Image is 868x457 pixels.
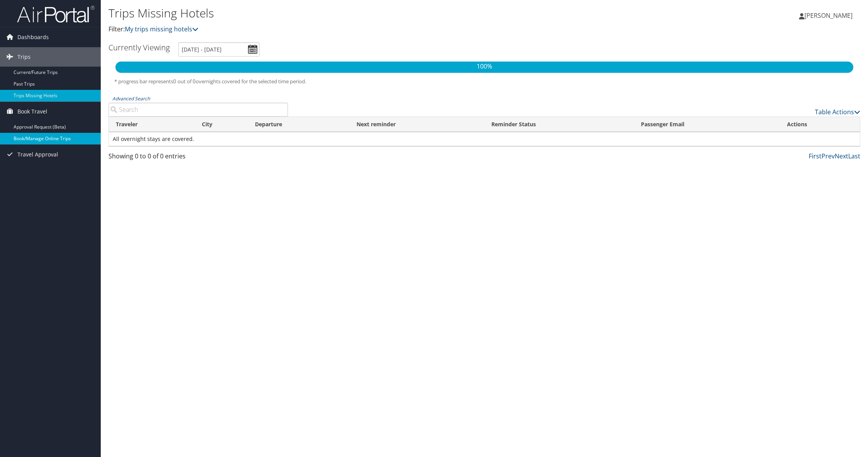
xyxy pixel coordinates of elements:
a: My trips missing hotels [125,25,198,33]
div: Showing 0 to 0 of 0 entries [108,151,288,165]
th: City: activate to sort column ascending [195,117,248,132]
a: [PERSON_NAME] [799,4,860,27]
a: First [809,152,821,160]
h5: * progress bar represents overnights covered for the selected time period. [114,78,854,85]
span: 0 out of 0 [173,78,196,85]
h1: Trips Missing Hotels [108,5,610,21]
th: Reminder Status [484,117,634,132]
span: Dashboards [17,27,49,47]
a: Next [835,152,848,160]
span: Book Travel [17,102,47,121]
td: All overnight stays are covered. [109,132,860,146]
span: [PERSON_NAME] [804,11,852,20]
a: Last [848,152,860,160]
h3: Currently Viewing [108,42,170,53]
a: Table Actions [815,108,860,116]
a: Prev [821,152,835,160]
th: Next reminder [350,117,484,132]
span: Trips [17,47,31,67]
p: Filter: [108,24,610,34]
input: Advanced Search [108,103,288,117]
a: Advanced Search [112,95,150,102]
input: [DATE] - [DATE] [178,42,260,57]
th: Traveler: activate to sort column ascending [109,117,195,132]
th: Passenger Email: activate to sort column ascending [634,117,780,132]
span: Travel Approval [17,145,58,164]
th: Actions [780,117,860,132]
img: airportal-logo.png [17,5,95,23]
p: 100% [115,62,853,72]
th: Departure: activate to sort column descending [248,117,350,132]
